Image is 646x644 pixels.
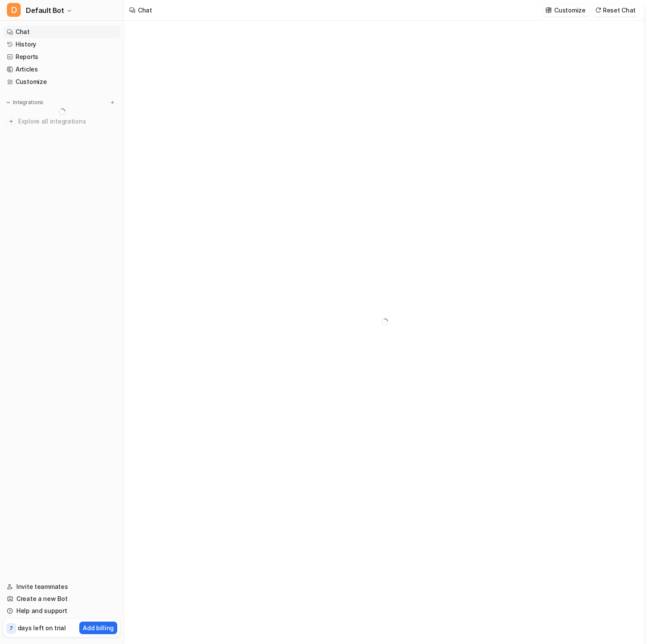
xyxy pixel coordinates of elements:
[9,625,13,632] p: 7
[3,115,120,127] a: Explore all integrations
[79,622,117,634] button: Add billing
[3,593,120,605] a: Create a new Bot
[3,63,120,75] a: Articles
[7,117,16,126] img: explore all integrations
[3,76,120,88] a: Customize
[543,4,589,16] button: Customize
[3,581,120,593] a: Invite teammates
[546,7,552,13] img: customize
[18,115,117,128] span: Explore all integrations
[13,99,44,106] p: Integrations
[5,99,11,105] img: expand menu
[83,623,114,632] p: Add billing
[3,98,46,107] button: Integrations
[3,38,120,50] a: History
[138,6,152,15] div: Chat
[18,623,66,632] p: days left on trial
[593,4,639,16] button: Reset Chat
[26,4,64,16] span: Default Bot
[3,51,120,63] a: Reports
[7,3,21,17] span: D
[595,7,601,13] img: reset
[3,605,120,617] a: Help and support
[3,26,120,38] a: Chat
[109,99,115,105] img: menu_add.svg
[554,6,585,15] p: Customize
